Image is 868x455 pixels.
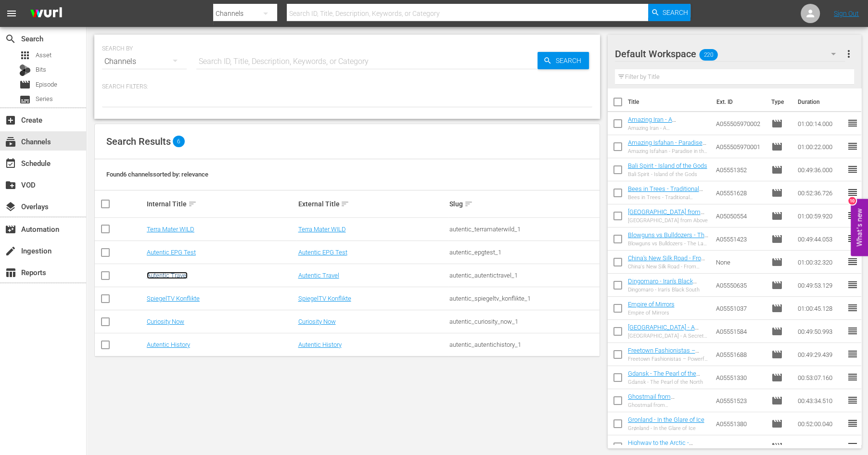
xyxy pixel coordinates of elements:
a: Autentic History [298,341,341,348]
div: Blowguns vs Bulldozers - The Last Nomads of the [GEOGRAPHIC_DATA] [628,240,708,247]
td: A05551380 [712,412,767,435]
td: A05551688 [712,343,767,366]
td: A05551423 [712,227,767,251]
span: Series [19,94,31,105]
div: Internal Title [147,198,295,210]
span: reorder [847,279,858,291]
td: 00:53:07.160 [794,366,847,389]
th: Ext. ID [711,88,766,115]
span: reorder [847,164,858,175]
span: Episode [771,372,783,383]
a: Blowguns vs Bulldozers - The Last Nomads of the [GEOGRAPHIC_DATA] [628,231,708,253]
div: Ghostmail from [GEOGRAPHIC_DATA] [628,402,708,408]
div: Freetown Fashionistas – Powerful Women in [GEOGRAPHIC_DATA] [628,356,708,362]
span: VOD [5,179,16,191]
div: Bali Spirit - Island of the Gods [628,171,707,177]
span: Episode [771,187,783,199]
span: reorder [847,441,858,452]
span: sort [464,200,473,208]
span: reorder [847,256,858,267]
span: reorder [847,348,858,360]
span: Reports [5,267,16,278]
button: Search [537,52,589,69]
span: reorder [847,117,858,129]
span: reorder [847,417,858,429]
td: 01:00:59.920 [794,204,847,227]
span: reorder [847,187,858,198]
td: 01:00:32.320 [794,251,847,274]
td: A05050554 [712,204,767,227]
a: China's New Silk Road - From [GEOGRAPHIC_DATA] to [GEOGRAPHIC_DATA] [628,254,707,276]
a: Autentic Travel [298,272,339,279]
span: Search [552,52,589,69]
span: Episode [771,233,783,245]
div: Amazing Iran - A [DEMOGRAPHIC_DATA] Wedding [628,125,708,131]
button: more_vert [842,42,854,65]
span: reorder [847,302,858,314]
a: Curiosity Now [298,318,335,325]
span: reorder [847,394,858,406]
div: Grønland - In the Glare of Ice [628,425,704,431]
span: reorder [847,325,858,337]
span: menu [6,8,17,19]
a: Autentic EPG Test [147,249,196,256]
div: External Title [298,198,447,210]
a: Terra Mater WILD [298,226,345,233]
div: autentic_epgtest_1 [449,249,598,256]
td: 00:49:29.439 [794,343,847,366]
a: Autentic History [147,341,190,348]
div: [GEOGRAPHIC_DATA] - A Secret Beauty [628,333,708,339]
a: Freetown Fashionistas – Powerful Women in [GEOGRAPHIC_DATA] [628,347,699,368]
span: Series [36,94,53,104]
div: Bees in Trees - Traditional Beekeeping in [GEOGRAPHIC_DATA] [628,194,708,201]
td: 01:00:14.000 [794,112,847,135]
a: Highway to the Arctic - Canada's Ice Roads [628,439,693,454]
span: Automation [5,224,16,235]
a: Empire of Mirrors [628,301,675,308]
span: Episode [771,418,783,430]
div: autentic_spiegeltv_konflikte_1 [449,295,598,302]
a: Sign Out [834,10,859,17]
span: Episode [771,118,783,129]
span: Episode [771,303,783,314]
td: A055505970001 [712,135,767,158]
div: Default Workspace [615,40,845,67]
td: A05551628 [712,181,767,204]
span: Schedule [5,158,16,169]
span: 6 [173,136,185,147]
a: Bali Spirit - Island of the Gods [628,162,707,169]
span: Bits [36,65,46,75]
th: Duration [792,88,850,115]
div: autentic_curiosity_now_1 [449,318,598,325]
th: Type [766,88,792,115]
div: Empire of Mirrors [628,310,675,316]
span: Ingestion [5,245,16,257]
td: 00:52:36.726 [794,181,847,204]
a: Curiosity Now [147,318,184,325]
div: [GEOGRAPHIC_DATA] from Above [628,217,708,224]
td: 00:43:34.510 [794,389,847,412]
span: Channels [5,136,16,148]
span: Episode [771,164,783,176]
div: Bits [19,64,31,76]
span: reorder [847,371,858,383]
a: [GEOGRAPHIC_DATA] - A Secret Beauty [628,324,699,338]
span: Search [5,33,16,45]
span: Search Results [106,136,171,147]
td: A05551352 [712,158,767,181]
span: sort [341,200,349,208]
td: 01:00:22.000 [794,135,847,158]
td: 00:49:50.993 [794,320,847,343]
span: Episode [771,395,783,406]
div: autentic_autentichistory_1 [449,341,598,348]
a: Dingomaro - Iran's Black South [628,278,697,292]
a: Amazing Iran - A [DEMOGRAPHIC_DATA] Wedding [628,116,691,138]
span: Episode [771,326,783,337]
p: Search Filters: [102,83,592,91]
a: Autentic EPG Test [298,249,347,256]
span: sort [188,200,197,208]
a: Bees in Trees - Traditional Beekeeping in [GEOGRAPHIC_DATA] [628,185,703,207]
button: Open Feedback Widget [851,199,868,256]
span: Episode [771,210,783,222]
span: Overlays [5,201,16,213]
